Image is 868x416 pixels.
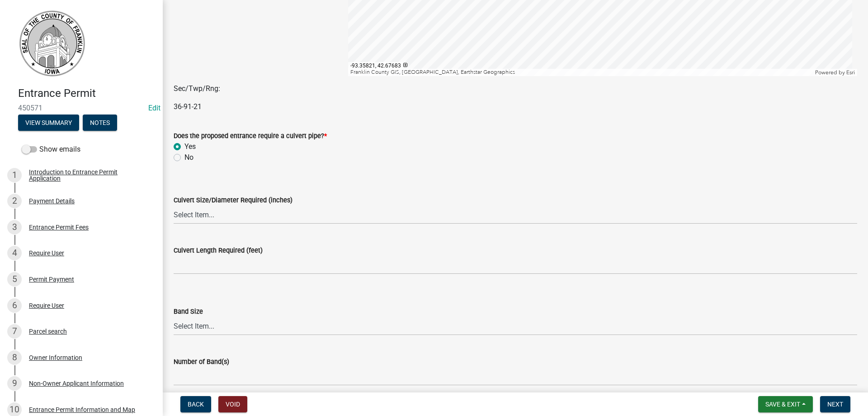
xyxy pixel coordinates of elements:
[7,298,22,313] div: 6
[174,309,203,315] label: Band Size
[83,120,117,127] wm-modal-confirm: Notes
[827,401,843,408] span: Next
[348,69,813,76] div: Franklin County GIS, [GEOGRAPHIC_DATA], Earthstar Geographics
[184,152,193,163] label: No
[18,115,79,131] button: View Summary
[7,350,22,365] div: 8
[29,198,75,204] div: Payment Details
[148,104,160,112] wm-modal-confirm: Edit Application Number
[7,246,22,260] div: 4
[7,220,22,234] div: 3
[18,87,156,100] h4: Entrance Permit
[813,69,857,76] div: Powered by
[846,69,855,76] a: Esri
[174,359,229,365] label: Number of Band(s)
[174,83,857,94] p: Sec/Twp/Rng:
[174,197,292,204] label: Culvert Size/Diameter Required (inches)
[765,401,800,408] span: Save & Exit
[7,272,22,287] div: 5
[29,302,64,309] div: Require User
[174,133,327,139] label: Does the proposed entrance require a culvert pipe?
[29,354,82,361] div: Owner Information
[29,250,64,256] div: Require User
[7,194,22,208] div: 2
[22,144,80,155] label: Show emails
[174,248,263,254] label: Culvert Length Required (feet)
[7,168,22,182] div: 1
[174,101,857,112] p: 36-91-21
[188,401,204,408] span: Back
[18,104,145,112] span: 450571
[7,376,22,391] div: 9
[29,276,74,282] div: Permit Payment
[29,328,67,335] div: Parcel search
[180,396,211,412] button: Back
[218,396,247,412] button: Void
[29,169,148,182] div: Introduction to Entrance Permit Application
[18,120,79,127] wm-modal-confirm: Summary
[29,224,89,230] div: Entrance Permit Fees
[18,10,86,77] img: Franklin County, Iowa
[83,115,117,131] button: Notes
[758,396,813,412] button: Save & Exit
[7,324,22,339] div: 7
[29,380,124,387] div: Non-Owner Applicant Information
[184,141,196,152] label: Yes
[29,406,135,413] div: Entrance Permit Information and Map
[820,396,850,412] button: Next
[148,104,160,112] a: Edit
